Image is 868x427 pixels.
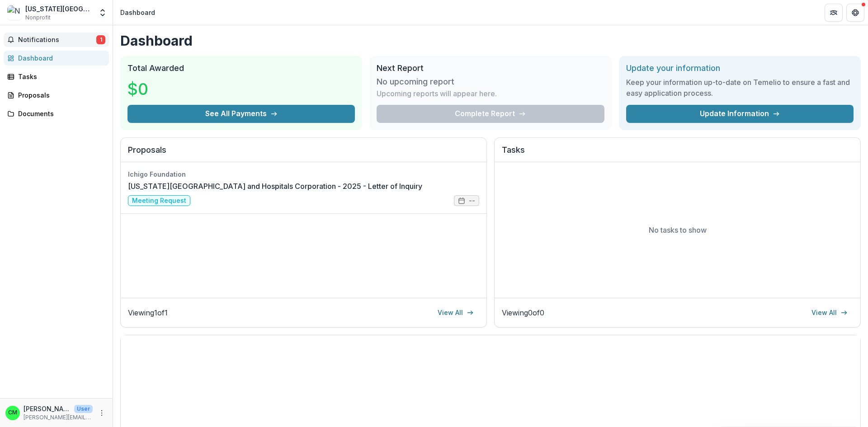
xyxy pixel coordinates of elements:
nav: breadcrumb [117,6,159,19]
a: Dashboard [4,51,109,66]
div: Dashboard [18,53,102,63]
h2: Total Awarded [127,63,355,73]
p: Upcoming reports will appear here. [377,88,497,99]
p: [PERSON_NAME] [24,404,71,413]
span: 1 [96,35,105,44]
div: Christine Mehrotra [8,410,17,416]
div: Dashboard [120,8,155,17]
a: [US_STATE][GEOGRAPHIC_DATA] and Hospitals Corporation - 2025 - Letter of Inquiry [128,181,422,192]
h2: Next Report [377,63,604,73]
span: Nonprofit [25,14,51,22]
h2: Update your information [626,63,854,73]
a: View All [806,305,853,320]
h2: Proposals [128,145,479,162]
p: User [74,405,93,413]
a: Proposals [4,88,109,103]
img: New York City Health and Hospitals Corporation [7,5,22,20]
h3: No upcoming report [377,77,454,87]
a: Documents [4,106,109,121]
button: Open entity switcher [96,4,109,22]
p: No tasks to show [649,225,707,235]
h2: Tasks [502,145,853,162]
h1: Dashboard [120,33,861,49]
button: Partners [825,4,843,22]
button: Get Help [846,4,864,22]
h3: $0 [127,77,195,101]
p: Viewing 0 of 0 [502,307,544,318]
div: Tasks [18,72,102,81]
p: Viewing 1 of 1 [128,307,168,318]
h3: Keep your information up-to-date on Temelio to ensure a fast and easy application process. [626,77,854,99]
span: Notifications [18,36,96,44]
div: Proposals [18,90,102,100]
button: See All Payments [127,105,355,123]
button: More [96,408,107,418]
a: Tasks [4,69,109,84]
div: [US_STATE][GEOGRAPHIC_DATA] and Hospitals Corporation [25,4,93,14]
div: Documents [18,109,102,118]
a: View All [432,305,479,320]
button: Notifications1 [4,33,109,47]
p: [PERSON_NAME][EMAIL_ADDRESS][PERSON_NAME][DOMAIN_NAME] [24,413,93,422]
a: Update Information [626,105,854,123]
